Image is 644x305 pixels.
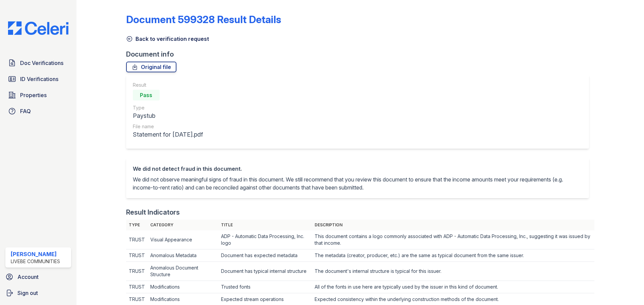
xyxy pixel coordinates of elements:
[5,88,71,102] a: Properties
[133,90,160,100] div: Pass
[126,281,148,293] td: TRUST
[148,249,219,262] td: Anomalous Metadata
[218,281,312,293] td: Trusted fonts
[148,230,219,249] td: Visual Appearance
[20,107,31,115] span: FAQ
[133,175,582,192] p: We did not observe meaningful signs of fraud in this document. We still recommend that you review...
[11,250,60,258] div: [PERSON_NAME]
[20,75,58,83] span: ID Verifications
[218,230,312,249] td: ADP - Automatic Data Processing, Inc. logo
[3,21,74,35] img: CE_Logo_Blue-a8612792a0a2168367f1c8372b55b34899dd931a85d93a1a3d3e32e68fde9ad4.png
[126,208,180,217] div: Result Indicators
[312,281,594,293] td: All of the fonts in use here are typically used by the issuer in this kind of document.
[312,249,594,262] td: The metadata (creator, producer, etc.) are the same as typical document from the same issuer.
[126,13,281,25] a: Document 599328 Result Details
[3,270,74,284] a: Account
[218,220,312,230] th: Title
[17,273,39,281] span: Account
[126,220,148,230] th: Type
[133,104,203,111] div: Type
[5,104,71,118] a: FAQ
[5,56,71,70] a: Doc Verifications
[148,220,219,230] th: Category
[312,220,594,230] th: Description
[148,281,219,293] td: Modifications
[17,289,38,297] span: Sign out
[133,123,203,130] div: File name
[312,230,594,249] td: This document contains a logo commonly associated with ADP - Automatic Data Processing, Inc., sug...
[126,262,148,281] td: TRUST
[126,50,594,59] div: Document info
[126,35,209,43] a: Back to verification request
[20,91,47,99] span: Properties
[616,278,637,298] iframe: chat widget
[5,72,71,86] a: ID Verifications
[20,59,63,67] span: Doc Verifications
[126,230,148,249] td: TRUST
[218,262,312,281] td: Document has typical internal structure
[133,82,203,88] div: Result
[218,249,312,262] td: Document has expected metadata
[148,262,219,281] td: Anomalous Document Structure
[126,62,176,72] a: Original file
[3,286,74,300] a: Sign out
[312,262,594,281] td: The document's internal structure is typical for this issuer.
[133,165,582,173] div: We did not detect fraud in this document.
[133,130,203,139] div: Statement for [DATE].pdf
[133,111,203,121] div: Paystub
[126,249,148,262] td: TRUST
[11,258,60,265] div: LiveBe Communities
